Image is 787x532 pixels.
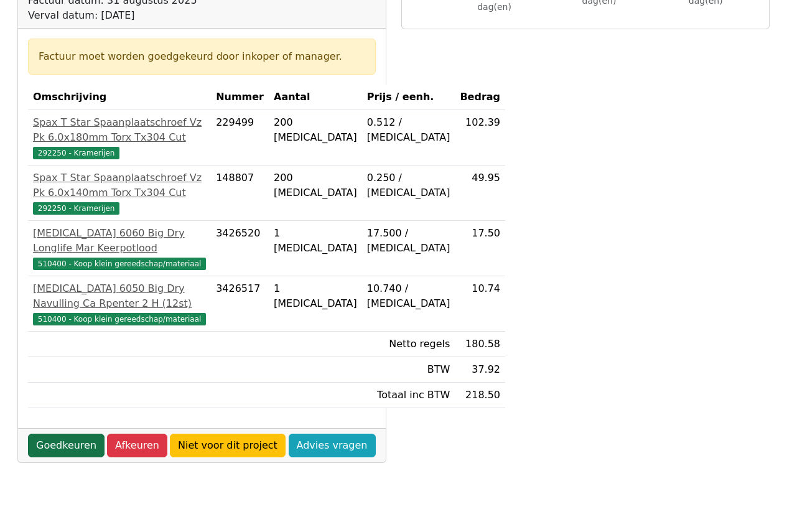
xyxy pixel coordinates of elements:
a: Spax T Star Spaanplaatschroef Vz Pk 6.0x180mm Torx Tx304 Cut292250 - Kramerijen [33,115,206,160]
div: 0.512 / [MEDICAL_DATA] [367,115,450,145]
td: 17.50 [455,221,505,276]
td: 148807 [211,166,269,221]
div: 0.250 / [MEDICAL_DATA] [367,170,450,200]
div: [MEDICAL_DATA] 6060 Big Dry Longlife Mar Keerpotlood [33,226,206,256]
th: Aantal [269,85,362,110]
span: 292250 - Kramerijen [33,202,119,215]
td: 49.95 [455,166,505,221]
th: Prijs / eenh. [362,85,455,110]
td: 37.92 [455,357,505,383]
div: 200 [MEDICAL_DATA] [274,115,357,145]
div: 1 [MEDICAL_DATA] [274,281,357,311]
a: Afkeuren [107,434,167,457]
td: 180.58 [455,332,505,357]
div: Verval datum: [DATE] [28,8,347,23]
div: Factuur moet worden goedgekeurd door inkoper of manager. [39,49,365,64]
td: 102.39 [455,110,505,166]
div: 17.500 / [MEDICAL_DATA] [367,226,450,256]
td: 3426517 [211,276,269,332]
th: Omschrijving [28,85,211,110]
a: Spax T Star Spaanplaatschroef Vz Pk 6.0x140mm Torx Tx304 Cut292250 - Kramerijen [33,170,206,215]
th: Bedrag [455,85,505,110]
a: [MEDICAL_DATA] 6050 Big Dry Navulling Ca Rpenter 2 H (12st)510400 - Koop klein gereedschap/materiaal [33,281,206,326]
td: 3426520 [211,221,269,276]
div: 10.740 / [MEDICAL_DATA] [367,281,450,311]
a: Advies vragen [289,434,376,457]
span: 510400 - Koop klein gereedschap/materiaal [33,258,206,270]
span: 292250 - Kramerijen [33,147,119,159]
a: Niet voor dit project [170,434,286,457]
td: 10.74 [455,276,505,332]
div: 200 [MEDICAL_DATA] [274,170,357,200]
div: Spax T Star Spaanplaatschroef Vz Pk 6.0x180mm Torx Tx304 Cut [33,115,206,145]
td: BTW [362,357,455,383]
a: Goedkeuren [28,434,105,457]
td: 229499 [211,110,269,166]
div: 1 [MEDICAL_DATA] [274,226,357,256]
a: [MEDICAL_DATA] 6060 Big Dry Longlife Mar Keerpotlood510400 - Koop klein gereedschap/materiaal [33,226,206,271]
td: 218.50 [455,383,505,408]
div: Spax T Star Spaanplaatschroef Vz Pk 6.0x140mm Torx Tx304 Cut [33,170,206,200]
span: 510400 - Koop klein gereedschap/materiaal [33,313,206,325]
th: Nummer [211,85,269,110]
div: [MEDICAL_DATA] 6050 Big Dry Navulling Ca Rpenter 2 H (12st) [33,281,206,311]
td: Netto regels [362,332,455,357]
td: Totaal inc BTW [362,383,455,408]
